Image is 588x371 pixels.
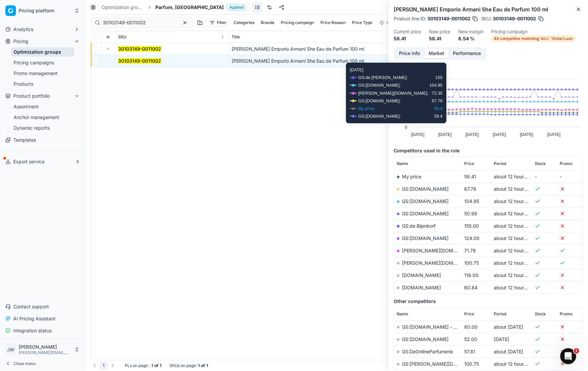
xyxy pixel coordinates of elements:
span: Analytics [13,26,33,33]
span: Close menu [13,361,36,366]
span: SKU [118,34,126,40]
button: Expand all [104,33,112,41]
span: Title [232,34,240,40]
button: Market [425,49,449,58]
dd: 58.41 [429,35,450,42]
a: Anchor management [11,113,74,122]
text: [DATE] [493,132,506,137]
button: 30103149-0011002 [118,58,161,64]
text: [DATE] [438,132,452,137]
a: Optimization groups [11,47,74,57]
a: [PERSON_NAME][DOMAIN_NAME] [402,260,480,266]
span: about 12 hours ago [494,260,536,266]
text: [DATE] [466,132,479,137]
span: about [DATE] [494,349,523,354]
span: Stock [535,311,546,317]
span: Applied [226,4,247,11]
span: 100.75 [464,260,479,266]
div: : [125,363,161,368]
span: [DATE] [494,336,509,342]
text: 100 [400,100,407,105]
a: Optimization groups [101,4,144,11]
text: 150 [400,88,407,93]
h5: Price history [394,66,583,73]
button: Filter [207,19,230,27]
a: GS:[DOMAIN_NAME] [402,235,449,241]
a: GS:[DOMAIN_NAME] [402,198,449,204]
span: Promo [560,311,573,317]
span: 104.95 [464,198,479,204]
span: JW [6,345,16,355]
a: Pricing campaigns [11,58,74,67]
a: [DOMAIN_NAME] [402,272,441,278]
a: GS:[PERSON_NAME][DOMAIN_NAME] [402,361,487,367]
a: GS:de Bijenkorf [402,223,436,229]
dd: 6.54 % [458,35,484,42]
button: Performance [449,49,486,58]
span: about 12 hours ago [494,361,536,367]
span: SKUs on page : [169,363,197,368]
span: about 12 hours ago [494,223,536,229]
a: Templates [3,135,82,145]
nav: pagination [91,362,117,370]
a: GS:[DOMAIN_NAME] - Seller [402,324,466,330]
button: Brands [258,19,277,27]
strong: 1 [160,363,161,368]
h5: Other competitors [394,298,583,305]
button: Integration status [3,325,82,336]
span: Period [494,161,506,166]
span: about 12 hours ago [494,235,536,241]
span: All competitor matching 'ALL' 'Oréal Luxe [491,35,576,42]
span: [PERSON_NAME] Emporio Armani She Eau de Parfum 100 ml [232,58,364,64]
span: about 12 hours ago [494,174,536,179]
button: 1 [100,362,107,370]
span: [PERSON_NAME] Emporio Armani She Eau de Parfum 100 ml [232,46,364,52]
button: Pricing platform [3,3,82,19]
span: 52.00 [464,336,477,342]
mark: 30103149-0011002 [118,46,161,52]
span: about 12 hours ago [494,248,536,253]
span: Pricing platform [19,8,72,14]
text: [DATE] [547,132,561,137]
span: Pricing [13,38,28,45]
a: GS:DeOnlineParfumerie [402,349,453,354]
span: Parfum, [GEOGRAPHIC_DATA] [155,4,224,11]
button: Close menu [3,359,82,368]
span: Price [464,161,474,166]
span: 60.84 [464,285,478,290]
a: GS:[DOMAIN_NAME] [402,186,449,192]
button: Bulk update [376,19,412,27]
text: [DATE] [411,132,424,137]
span: 50.99 [464,211,477,216]
span: SKU : [481,16,492,21]
span: AI Pricing Assistant [13,315,56,322]
button: Analytics [3,24,82,35]
span: Product portfolio [13,93,50,99]
button: Price Type [349,19,375,27]
span: Name [397,161,408,166]
h2: [PERSON_NAME] Emporio Armani She Eau de Parfum 100 ml [394,5,583,13]
span: about 12 hours ago [494,198,536,204]
a: Products [11,79,74,89]
button: Price info [395,49,425,58]
a: [DOMAIN_NAME] [402,285,441,290]
span: 58.41 [464,174,476,179]
span: about 12 hours ago [494,272,536,278]
span: 30103149-0011002 [427,15,471,22]
a: Assortment [11,102,74,111]
button: Pricing [3,36,82,47]
span: 30103149-0011002 [493,15,536,22]
span: Parfum, [GEOGRAPHIC_DATA]Applied [155,4,247,11]
button: 30103149-0011002 [118,46,161,52]
button: Go to previous page [91,362,98,370]
strong: 1 [151,363,153,368]
span: about 12 hours ago [494,285,536,290]
span: Promo [560,161,573,166]
text: 0 [405,125,407,130]
button: JW[PERSON_NAME][PERSON_NAME][EMAIL_ADDRESS][DOMAIN_NAME] [3,342,82,358]
text: [DATE] [520,132,533,137]
button: AI Pricing Assistant [3,313,82,324]
iframe: Intercom live chat [560,348,576,364]
span: about 12 hours ago [494,211,536,216]
a: Promo management [11,69,74,78]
